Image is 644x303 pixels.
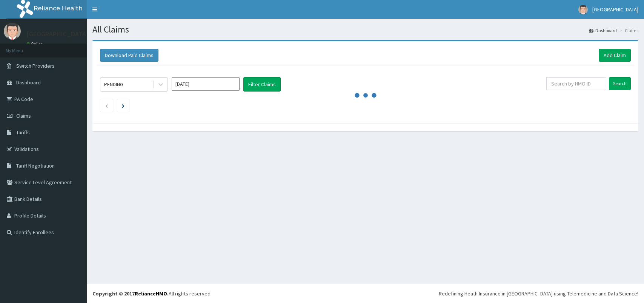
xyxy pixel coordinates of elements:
a: RelianceHMO [135,290,167,297]
footer: All rights reserved. [87,284,644,303]
h1: All Claims [92,25,638,34]
input: Search by HMO ID [546,77,606,90]
img: User Image [4,23,21,40]
button: Filter Claims [243,77,281,92]
input: Select Month and Year [172,77,240,91]
span: Switch Providers [16,62,55,69]
a: Online [26,41,45,47]
li: Claims [618,27,638,34]
svg: audio-loading [354,84,377,107]
span: [GEOGRAPHIC_DATA] [592,6,638,13]
strong: Copyright © 2017 . [92,290,169,297]
span: Claims [16,112,31,119]
span: Tariff Negotiation [16,162,55,169]
button: Download Paid Claims [100,49,158,62]
p: [GEOGRAPHIC_DATA] [26,31,89,37]
div: PENDING [104,81,123,88]
a: Add Claim [599,49,631,62]
a: Previous page [105,102,108,109]
span: Dashboard [16,79,41,86]
div: Redefining Heath Insurance in [GEOGRAPHIC_DATA] using Telemedicine and Data Science! [439,290,638,297]
a: Next page [122,102,124,109]
input: Search [609,77,631,90]
a: Dashboard [589,27,617,34]
img: User Image [578,5,588,14]
span: Tariffs [16,129,30,136]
